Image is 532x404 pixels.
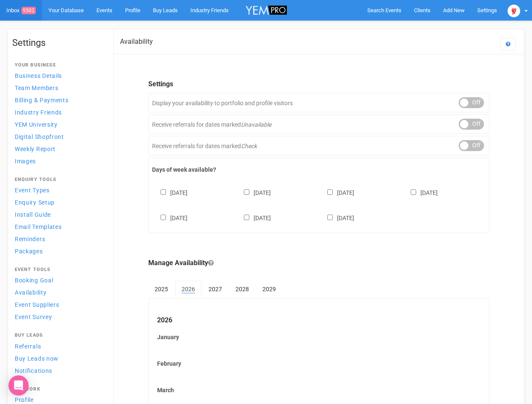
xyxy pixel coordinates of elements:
[12,38,105,48] h1: Settings
[15,199,55,206] span: Enquiry Setup
[15,177,102,182] h4: Enquiry Tools
[160,215,166,220] input: [DATE]
[15,236,45,242] span: Reminders
[12,143,105,154] a: Weekly Report
[12,197,105,208] a: Enquiry Setup
[12,299,105,310] a: Event Suppliers
[12,209,105,220] a: Install Guide
[327,215,333,220] input: [DATE]
[12,221,105,232] a: Email Templates
[152,213,187,222] label: [DATE]
[12,353,105,364] a: Buy Leads now
[15,133,64,140] span: Digital Shopfront
[15,248,43,255] span: Packages
[160,189,166,195] input: [DATE]
[15,146,56,152] span: Weekly Report
[15,223,62,230] span: Email Templates
[411,189,416,195] input: [DATE]
[8,375,29,396] div: Open Intercom Messenger
[12,365,105,376] a: Notifications
[15,333,102,338] h4: Buy Leads
[157,386,481,394] label: March
[157,316,481,325] legend: 2026
[120,38,153,45] h2: Availability
[15,387,102,392] h4: Network
[12,131,105,142] a: Digital Shopfront
[367,7,401,13] span: Search Events
[21,7,36,14] span: 9502
[148,93,489,112] div: Display your availability to portfolio and profile visitors
[15,367,52,374] span: Notifications
[148,136,489,155] div: Receive referrals for dates marked
[15,72,62,79] span: Business Details
[508,5,520,17] img: open-uri20250107-2-1pbi2ie
[319,213,354,222] label: [DATE]
[15,289,46,296] span: Availability
[15,277,53,284] span: Booking Goal
[12,155,105,167] a: Images
[235,188,271,197] label: [DATE]
[244,215,249,220] input: [DATE]
[152,165,486,174] label: Days of week available?
[241,121,271,128] em: Unavailable
[152,188,187,197] label: [DATE]
[12,82,105,93] a: Team Members
[12,70,105,81] a: Business Details
[15,314,52,320] span: Event Survey
[414,7,430,13] span: Clients
[15,267,102,272] h4: Event Tools
[12,119,105,130] a: YEM University
[12,287,105,298] a: Availability
[229,281,255,298] a: 2028
[12,311,105,322] a: Event Survey
[443,7,465,13] span: Add New
[157,333,481,341] label: January
[12,184,105,196] a: Event Types
[15,211,51,218] span: Install Guide
[402,188,438,197] label: [DATE]
[15,187,50,194] span: Event Types
[148,114,489,134] div: Receive referrals for dates marked
[12,233,105,245] a: Reminders
[15,85,58,91] span: Team Members
[148,80,489,89] legend: Settings
[148,281,174,298] a: 2025
[15,121,58,128] span: YEM University
[157,359,481,368] label: February
[256,281,282,298] a: 2029
[148,258,489,268] legend: Manage Availability
[12,106,105,118] a: Industry Friends
[244,189,249,195] input: [DATE]
[12,94,105,106] a: Billing & Payments
[15,63,102,68] h4: Your Business
[12,274,105,286] a: Booking Goal
[15,97,69,104] span: Billing & Payments
[241,143,257,149] em: Check
[202,281,228,298] a: 2027
[15,158,36,165] span: Images
[235,213,271,222] label: [DATE]
[12,340,105,352] a: Referrals
[12,245,105,257] a: Packages
[319,188,354,197] label: [DATE]
[15,301,59,308] span: Event Suppliers
[327,189,333,195] input: [DATE]
[175,281,201,298] a: 2026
